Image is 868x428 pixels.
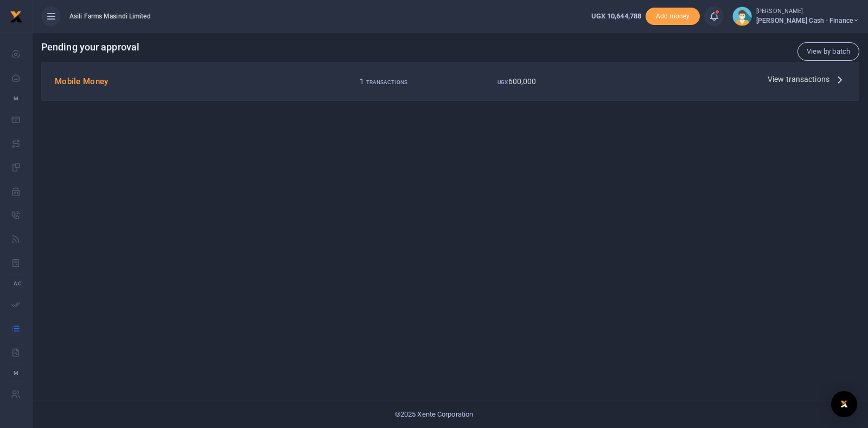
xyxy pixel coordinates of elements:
span: View transactions [768,73,829,85]
span: 600,000 [508,77,537,86]
span: Add money [646,8,700,25]
img: logo-small [10,10,23,23]
a: View by batch [797,42,859,61]
small: TRANSACTIONS [366,79,407,85]
div: Open Intercom Messenger [831,391,857,417]
li: Toup your wallet [646,8,700,25]
span: 1 [360,77,364,86]
h4: Mobile Money [55,75,312,87]
li: Wallet ballance [587,11,646,22]
li: M [9,90,23,107]
small: [PERSON_NAME] [756,7,859,16]
a: Add money [646,11,700,20]
a: logo-small logo-large logo-large [10,12,23,20]
h4: Pending your approval [41,41,859,53]
li: Ac [9,274,23,292]
a: UGX 10,644,788 [591,11,641,22]
a: profile-user [PERSON_NAME] [PERSON_NAME] Cash - Finance [732,7,859,26]
span: [PERSON_NAME] Cash - Finance [756,16,859,25]
small: UGX [497,79,508,85]
li: M [9,364,23,382]
span: Asili Farms Masindi Limited [65,11,155,21]
span: UGX 10,644,788 [591,12,641,20]
img: profile-user [732,7,752,26]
